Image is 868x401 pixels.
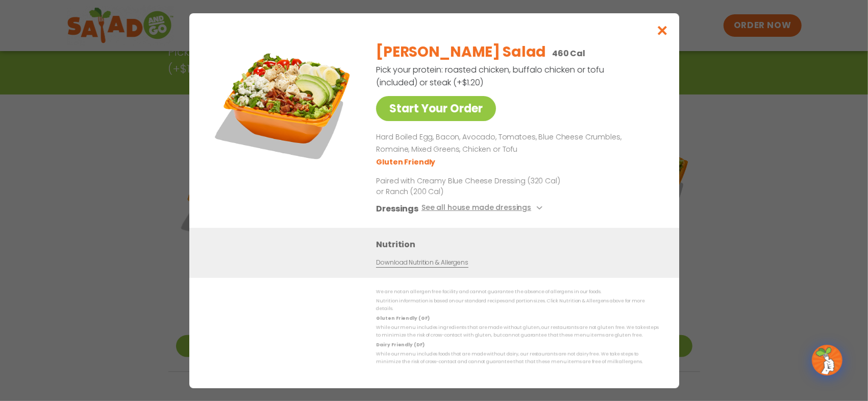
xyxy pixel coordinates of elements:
[376,175,565,197] p: Paired with Creamy Blue Cheese Dressing (320 Cal) or Ranch (200 Cal)
[376,63,606,89] p: Pick your protein: roasted chicken, buffalo chicken or tofu (included) or steak (+$1.20)
[376,257,468,267] a: Download Nutrition & Allergens
[813,346,841,374] img: wpChatIcon
[376,288,659,296] p: We are not an allergen free facility and cannot guarantee the absence of allergens in our foods.
[421,202,545,215] button: See all house made dressings
[376,131,655,156] p: Hard Boiled Egg, Bacon, Avocado, Tomatoes, Blue Cheese Crumbles, Romaine, Mixed Greens, Chicken o...
[376,238,664,250] h3: Nutrition
[376,156,437,167] li: Gluten Friendly
[376,96,496,121] a: Start Your Order
[646,13,679,48] button: Close modal
[212,34,355,177] img: Featured product photo for Cobb Salad
[376,341,424,347] strong: Dairy Friendly (DF)
[376,350,659,366] p: While our menu includes foods that are made without dairy, our restaurants are not dairy free. We...
[552,47,585,60] p: 460 Cal
[376,315,429,321] strong: Gluten Friendly (GF)
[376,202,418,215] h3: Dressings
[376,41,546,63] h2: [PERSON_NAME] Salad
[376,324,659,340] p: While our menu includes ingredients that are made without gluten, our restaurants are not gluten ...
[376,297,659,313] p: Nutrition information is based on our standard recipes and portion sizes. Click Nutrition & Aller...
